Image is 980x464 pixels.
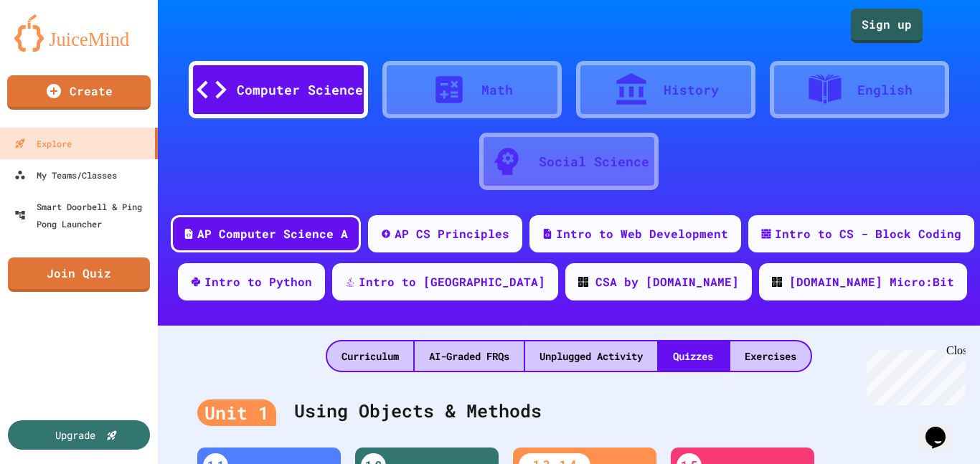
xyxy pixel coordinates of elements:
[772,277,782,287] img: CODE_logo_RGB.png
[857,80,913,100] div: English
[14,166,117,184] div: My Teams/Classes
[556,225,728,242] div: Intro to Web Development
[204,273,312,290] div: Intro to Python
[395,225,509,242] div: AP CS Principles
[595,273,739,290] div: CSA by [DOMAIN_NAME]
[539,152,649,171] div: Social Science
[775,225,961,242] div: Intro to CS - Block Coding
[237,80,363,100] div: Computer Science
[861,344,966,405] iframe: chat widget
[197,399,276,427] div: Unit 1
[730,341,811,371] div: Exercises
[327,341,413,371] div: Curriculum
[14,198,152,232] div: Smart Doorbell & Ping Pong Launcher
[789,273,954,290] div: [DOMAIN_NAME] Micro:Bit
[664,80,719,100] div: History
[14,14,143,52] img: logo-orange.svg
[359,273,545,290] div: Intro to [GEOGRAPHIC_DATA]
[578,277,588,287] img: CODE_logo_RGB.png
[659,341,727,371] div: Quizzes
[851,9,923,43] a: Sign up
[8,257,150,292] a: Join Quiz
[14,135,72,152] div: Explore
[197,225,348,242] div: AP Computer Science A
[55,427,95,442] div: Upgrade
[197,383,941,440] div: Using Objects & Methods
[525,341,657,371] div: Unplugged Activity
[920,407,966,450] iframe: chat widget
[7,75,151,110] a: Create
[6,6,99,91] div: Chat with us now!Close
[415,341,524,371] div: AI-Graded FRQs
[481,80,513,100] div: Math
